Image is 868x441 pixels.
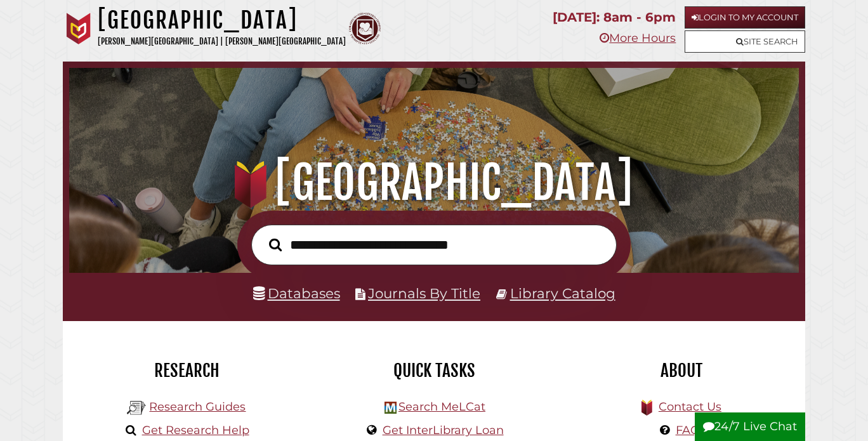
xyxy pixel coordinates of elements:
h1: [GEOGRAPHIC_DATA] [98,6,346,34]
a: Databases [253,285,340,301]
a: Get InterLibrary Loan [383,423,504,437]
a: Site Search [685,30,805,53]
img: Calvin Theological Seminary [349,13,381,44]
a: Research Guides [149,400,246,414]
h2: Quick Tasks [320,360,548,381]
p: [PERSON_NAME][GEOGRAPHIC_DATA] | [PERSON_NAME][GEOGRAPHIC_DATA] [98,34,346,49]
a: More Hours [600,31,676,45]
button: Search [263,235,288,254]
a: Journals By Title [368,285,480,301]
img: Hekman Library Logo [127,398,146,418]
h1: [GEOGRAPHIC_DATA] [82,155,786,211]
a: FAQs [676,423,706,437]
a: Login to My Account [685,6,805,29]
a: Get Research Help [142,423,249,437]
h2: About [567,360,796,381]
a: Contact Us [659,400,721,414]
img: Hekman Library Logo [385,402,397,414]
a: Library Catalog [510,285,615,301]
i: Search [269,238,282,252]
h2: Research [72,360,301,381]
p: [DATE]: 8am - 6pm [553,6,676,29]
img: Calvin University [63,13,95,44]
a: Search MeLCat [398,400,485,414]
